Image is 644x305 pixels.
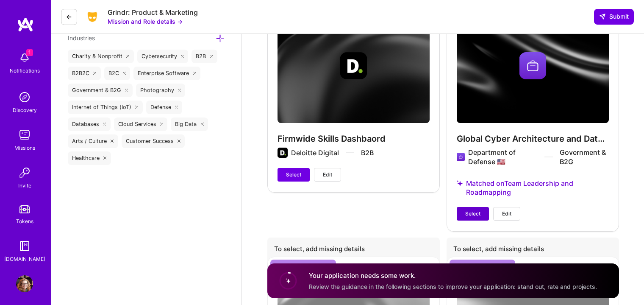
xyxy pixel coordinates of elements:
[103,123,106,126] i: icon Close
[136,84,186,97] div: Photography
[309,271,597,280] h4: Your application needs some work.
[17,17,34,32] img: logo
[309,283,597,290] span: Review the guidance in the following sections to improve your application: stand out, rate and pr...
[68,67,101,80] div: B2B2C
[122,134,185,148] div: Customer Success
[66,14,72,20] i: icon LeftArrowDark
[103,157,107,160] i: icon Close
[16,164,33,181] img: Invite
[599,12,629,21] span: Submit
[14,143,35,152] div: Missions
[114,118,168,131] div: Cloud Services
[108,8,198,17] div: Grindr: Product & Marketing
[18,181,31,190] div: Invite
[68,34,95,42] span: Industries
[108,17,183,26] button: Mission and Role details →
[178,89,181,92] i: icon Close
[200,123,204,126] i: icon Close
[465,210,480,218] span: Select
[493,207,520,221] button: Edit
[286,171,301,179] span: Select
[10,66,40,75] div: Notifications
[68,84,133,97] div: Government & B2G
[19,205,30,213] img: tokens
[125,89,128,92] i: icon Close
[278,168,310,182] button: Select
[16,275,33,292] img: User Avatar
[26,49,33,56] span: 1
[457,207,489,221] button: Select
[68,134,118,148] div: Arts / Culture
[84,11,101,23] img: Company Logo
[175,106,178,109] i: icon Close
[14,275,35,292] a: User Avatar
[68,50,134,63] div: Charity & Nonprofit
[68,101,143,114] div: Internet of Things (IoT)
[171,118,208,131] div: Big Data
[16,126,33,143] img: teamwork
[314,168,341,182] button: Edit
[181,55,184,58] i: icon Close
[123,72,126,75] i: icon Close
[13,106,37,115] div: Discovery
[68,151,111,165] div: Healthcare
[193,72,196,75] i: icon Close
[137,50,189,63] div: Cybersecurity
[146,101,183,114] div: Defense
[16,238,33,255] img: guide book
[599,13,606,20] i: icon SendLight
[16,217,33,226] div: Tokens
[104,67,130,80] div: B2C
[192,50,217,63] div: B2B
[502,210,511,218] span: Edit
[16,89,33,106] img: discovery
[93,72,97,75] i: icon Close
[210,55,213,58] i: icon Close
[126,55,130,58] i: icon Close
[111,140,114,143] i: icon Close
[267,238,440,263] div: To select, add missing details
[447,238,619,263] div: To select, add missing details
[135,106,139,109] i: icon Close
[16,49,33,66] img: bell
[178,140,181,143] i: icon Close
[4,255,45,263] div: [DOMAIN_NAME]
[594,9,634,24] button: Submit
[160,123,164,126] i: icon Close
[133,67,200,80] div: Enterprise Software
[323,171,332,179] span: Edit
[68,118,111,131] div: Databases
